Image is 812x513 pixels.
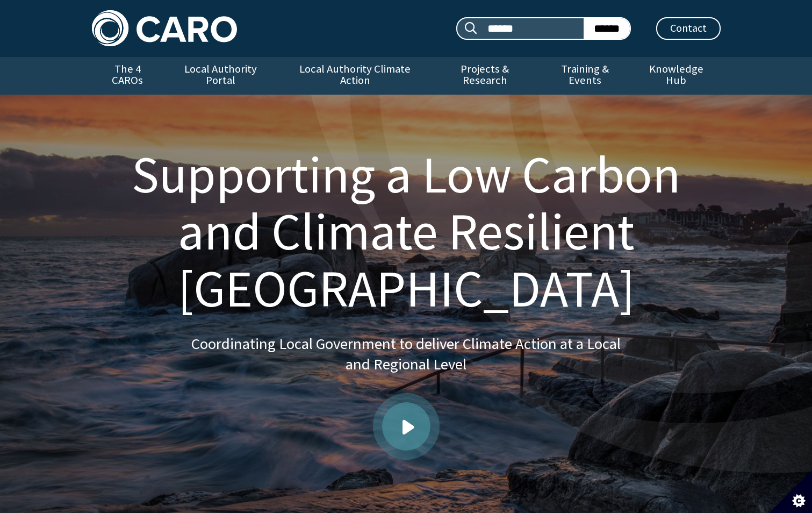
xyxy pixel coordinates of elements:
a: Play video [382,402,430,451]
a: Contact [656,17,721,40]
a: The 4 CAROs [92,57,163,95]
p: Coordinating Local Government to deliver Climate Action at a Local and Regional Level [191,334,621,374]
h1: Supporting a Low Carbon and Climate Resilient [GEOGRAPHIC_DATA] [105,146,708,317]
a: Local Authority Portal [163,57,278,95]
a: Training & Events [538,57,632,95]
button: Set cookie preferences [769,470,812,513]
img: Caro logo [92,10,237,46]
a: Local Authority Climate Action [278,57,432,95]
a: Knowledge Hub [632,57,720,95]
a: Projects & Research [432,57,538,95]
